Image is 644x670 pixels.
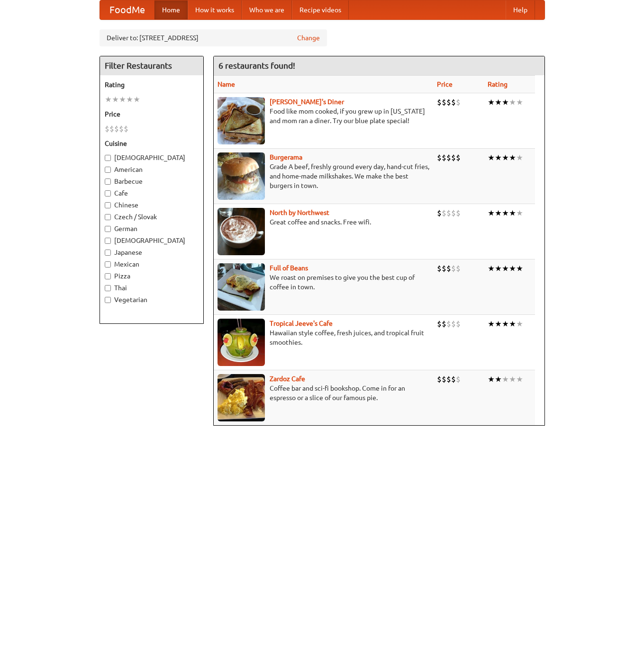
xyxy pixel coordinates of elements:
[456,374,461,384] li: $
[442,97,446,107] li: $
[502,319,509,329] li: ★
[509,152,516,163] li: ★
[442,374,446,384] li: $
[105,155,111,161] input: [DEMOGRAPHIC_DATA]
[502,208,509,218] li: ★
[495,319,502,329] li: ★
[270,375,305,383] a: Zardoz Cafe
[488,152,495,163] li: ★
[446,374,451,384] li: $
[105,236,199,245] label: [DEMOGRAPHIC_DATA]
[218,80,235,88] a: Name
[509,97,516,107] li: ★
[105,188,199,198] label: Cafe
[451,97,456,107] li: $
[451,319,456,329] li: $
[105,295,199,304] label: Vegetarian
[105,202,111,208] input: Chinese
[112,94,119,105] li: ★
[218,273,429,292] p: We roast on premises to give you the best cup of coffee in town.
[218,328,429,347] p: Hawaiian style coffee, fresh juices, and tropical fruit smoothies.
[218,263,265,311] img: beans.jpg
[495,208,502,218] li: ★
[456,263,461,274] li: $
[105,226,111,232] input: German
[270,98,344,106] a: [PERSON_NAME]'s Diner
[105,177,199,186] label: Barbecue
[488,263,495,274] li: ★
[105,153,199,162] label: [DEMOGRAPHIC_DATA]
[502,97,509,107] li: ★
[105,224,199,233] label: German
[218,152,265,200] img: burgerama.jpg
[495,152,502,163] li: ★
[188,0,242,19] a: How it works
[119,94,126,105] li: ★
[218,97,265,144] img: sallys.jpg
[451,374,456,384] li: $
[270,320,333,327] a: Tropical Jeeve's Cafe
[218,107,429,125] p: Food like mom cooked, if you grew up in [US_STATE] and mom ran a diner. Try our blue plate special!
[218,208,265,255] img: north.jpg
[446,263,451,274] li: $
[270,209,329,216] a: North by Northwest
[509,374,516,384] li: ★
[516,97,523,107] li: ★
[218,61,295,70] ng-pluralize: 6 restaurants found!
[442,208,446,218] li: $
[509,319,516,329] li: ★
[218,217,429,227] p: Great coffee and snacks. Free wifi.
[105,109,199,119] h5: Price
[270,153,302,161] a: Burgerama
[154,0,188,19] a: Home
[119,124,124,134] li: $
[446,97,451,107] li: $
[105,139,199,148] h5: Cuisine
[451,208,456,218] li: $
[292,0,349,19] a: Recipe videos
[456,97,461,107] li: $
[446,319,451,329] li: $
[105,273,111,279] input: Pizza
[488,208,495,218] li: ★
[109,124,114,134] li: $
[451,152,456,163] li: $
[270,264,308,272] a: Full of Beans
[105,167,111,173] input: American
[105,259,199,269] label: Mexican
[100,56,203,75] h4: Filter Restaurants
[488,374,495,384] li: ★
[495,263,502,274] li: ★
[218,162,429,190] p: Grade A beef, freshly ground every day, hand-cut fries, and home-made milkshakes. We make the bes...
[516,208,523,218] li: ★
[509,263,516,274] li: ★
[488,97,495,107] li: ★
[105,212,199,222] label: Czech / Slovak
[516,319,523,329] li: ★
[456,152,461,163] li: $
[495,374,502,384] li: ★
[516,152,523,163] li: ★
[442,152,446,163] li: $
[105,283,199,293] label: Thai
[495,97,502,107] li: ★
[437,208,442,218] li: $
[516,263,523,274] li: ★
[105,80,199,89] h5: Rating
[506,0,535,19] a: Help
[105,285,111,291] input: Thai
[502,263,509,274] li: ★
[105,214,111,220] input: Czech / Slovak
[451,263,456,274] li: $
[105,200,199,210] label: Chinese
[488,80,508,88] a: Rating
[100,29,327,46] div: Deliver to: [STREET_ADDRESS]
[437,97,442,107] li: $
[105,179,111,185] input: Barbecue
[105,238,111,244] input: [DEMOGRAPHIC_DATA]
[442,319,446,329] li: $
[456,208,461,218] li: $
